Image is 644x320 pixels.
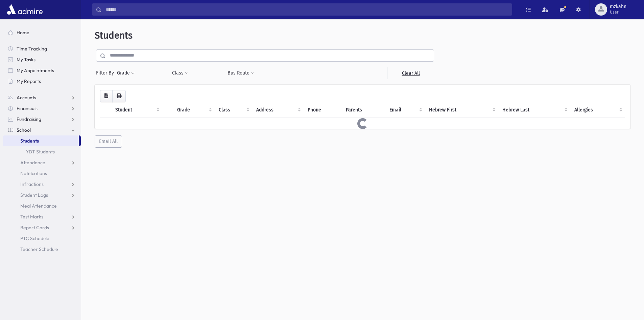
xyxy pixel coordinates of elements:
a: Fundraising [3,114,81,125]
span: Report Cards [20,225,49,231]
a: Students [3,135,79,146]
span: Accounts [17,94,36,101]
th: Student [111,102,162,118]
a: Meal Attendance [3,200,81,211]
th: Phone [304,102,342,118]
th: Allergies [570,102,625,118]
span: My Reports [17,78,41,84]
a: Time Tracking [3,43,81,54]
a: Clear All [387,67,434,79]
span: Home [17,29,29,36]
a: PTC Schedule [3,233,81,244]
a: Student Logs [3,190,81,200]
th: Address [252,102,304,118]
a: Attendance [3,157,81,168]
a: Accounts [3,92,81,103]
span: User [610,9,626,15]
img: AdmirePro [5,3,44,16]
a: Financials [3,103,81,114]
span: School [17,127,31,133]
span: Filter By [96,69,117,77]
span: Attendance [20,159,45,166]
a: My Appointments [3,65,81,76]
span: Financials [17,105,38,111]
a: My Tasks [3,54,81,65]
th: Hebrew First [425,102,498,118]
th: Grade [173,102,214,118]
span: Notifications [20,170,47,176]
span: Meal Attendance [20,203,57,209]
span: mzkahn [610,4,626,9]
a: Report Cards [3,222,81,233]
button: Grade [117,67,135,79]
input: Search [102,3,512,16]
th: Parents [342,102,385,118]
a: My Reports [3,76,81,87]
a: School [3,125,81,135]
a: Teacher Schedule [3,244,81,255]
span: Test Marks [20,214,43,220]
span: Time Tracking [17,46,47,52]
th: Email [385,102,425,118]
button: CSV [100,90,113,102]
button: Print [112,90,126,102]
a: Test Marks [3,211,81,222]
span: Infractions [20,181,44,187]
button: Email All [95,135,122,148]
a: YDT Students [3,146,81,157]
span: Student Logs [20,192,48,198]
span: Students [20,138,39,144]
th: Hebrew Last [498,102,571,118]
span: Students [95,30,133,41]
a: Notifications [3,168,81,179]
span: Teacher Schedule [20,246,58,252]
button: Bus Route [227,67,255,79]
span: Fundraising [17,116,41,122]
a: Infractions [3,179,81,190]
button: Class [172,67,189,79]
th: Class [215,102,253,118]
span: My Appointments [17,67,54,73]
span: My Tasks [17,57,35,63]
a: Home [3,27,81,38]
span: PTC Schedule [20,235,49,241]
